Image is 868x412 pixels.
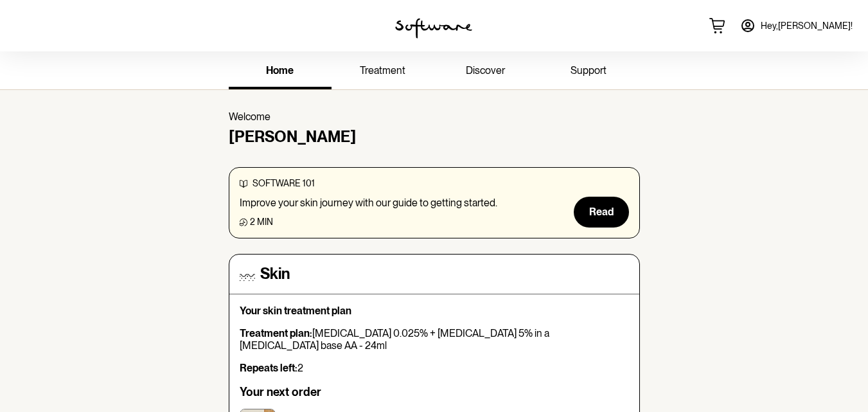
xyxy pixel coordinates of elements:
[537,54,640,89] a: support
[240,327,629,352] p: [MEDICAL_DATA] 0.025% + [MEDICAL_DATA] 5% in a [MEDICAL_DATA] base AA - 24ml
[360,64,405,76] span: treatment
[589,206,614,218] span: Read
[229,54,332,89] a: home
[260,265,290,283] h4: Skin
[732,10,860,41] a: Hey,[PERSON_NAME]!
[574,197,629,228] button: Read
[240,362,297,374] strong: Repeats left:
[571,64,607,76] span: support
[332,54,434,89] a: treatment
[761,21,853,31] span: Hey, [PERSON_NAME] !
[266,64,294,76] span: home
[240,362,629,374] p: 2
[252,178,315,188] span: software 101
[395,18,472,39] img: software logo
[250,217,273,227] span: 2 min
[240,305,629,317] p: Your skin treatment plan
[229,128,640,147] h4: [PERSON_NAME]
[434,54,537,89] a: discover
[240,327,312,339] strong: Treatment plan:
[229,111,640,123] p: Welcome
[240,197,497,209] p: Improve your skin journey with our guide to getting started.
[240,385,629,399] h6: Your next order
[466,64,505,76] span: discover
